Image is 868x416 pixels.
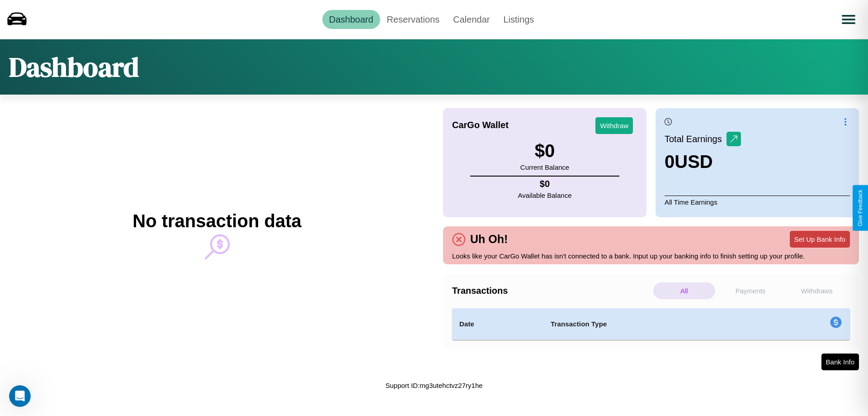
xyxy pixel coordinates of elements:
[446,10,496,29] a: Calendar
[518,179,572,189] h4: $ 0
[857,190,863,226] div: Give Feedback
[836,7,861,32] button: Open menu
[452,286,651,296] h4: Transactions
[466,233,512,246] h4: Uh Oh!
[380,10,447,29] a: Reservations
[452,250,850,262] p: Looks like your CarGo Wallet has isn't connected to a bank. Input up your banking info to finish ...
[9,385,31,407] iframe: Intercom live chat
[452,120,509,130] h4: CarGo Wallet
[9,48,139,86] h1: Dashboard
[665,131,726,147] p: Total Earnings
[551,319,756,330] h4: Transaction Type
[520,141,569,161] h3: $ 0
[821,354,859,370] button: Bank Info
[595,117,633,134] button: Withdraw
[665,196,850,208] p: All Time Earnings
[653,282,715,299] p: All
[518,189,572,201] p: Available Balance
[459,319,536,330] h4: Date
[496,10,541,29] a: Listings
[385,379,482,392] p: Support ID: mg3utehctvz27ry1he
[520,161,569,173] p: Current Balance
[720,282,782,299] p: Payments
[790,231,850,248] button: Set Up Bank Info
[665,152,741,172] h3: 0 USD
[786,282,848,299] p: Withdraws
[452,308,850,340] table: simple table
[132,211,301,231] h2: No transaction data
[322,10,380,29] a: Dashboard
